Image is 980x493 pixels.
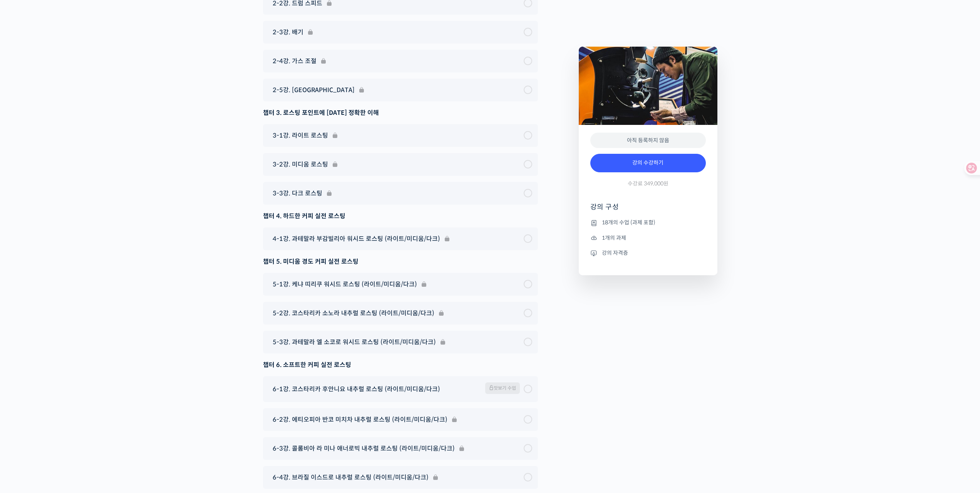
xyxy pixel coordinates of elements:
[24,256,29,262] span: 홈
[590,233,706,242] li: 1개의 과제
[485,382,520,394] span: 맛보기 수업
[269,382,532,396] a: 6-1강. 코스타리카 후안니요 내추럴 로스팅 (라이트/미디움/다크) 맛보기 수업
[628,180,668,187] span: 수강료 349,000원
[590,154,706,172] a: 강의 수강하기
[119,256,128,262] span: 설정
[2,244,51,264] a: 홈
[273,384,440,394] span: 6-1강. 코스타리카 후안니요 내추럴 로스팅 (라이트/미디움/다크)
[70,256,80,262] span: 대화
[263,256,538,267] div: 챕터 5. 미디움 경도 커피 실전 로스팅
[590,248,706,257] li: 강의 자격증
[590,202,706,218] h4: 강의 구성
[263,211,538,221] div: 챕터 4. 하드한 커피 실전 로스팅
[99,244,148,264] a: 설정
[590,133,706,148] div: 아직 등록하지 않음
[590,218,706,227] li: 18개의 수업 (과제 포함)
[263,360,538,370] div: 챕터 6. 소프트한 커피 실전 로스팅
[263,108,538,118] div: 챕터 3. 로스팅 포인트에 [DATE] 정확한 이해
[51,244,99,264] a: 대화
